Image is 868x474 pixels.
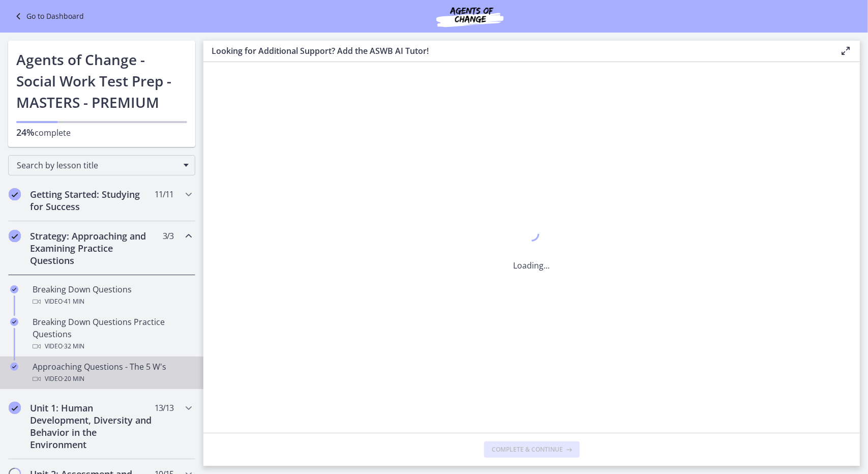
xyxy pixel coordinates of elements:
div: Breaking Down Questions Practice Questions [33,316,191,352]
span: 11 / 11 [155,188,173,200]
i: Completed [9,230,21,242]
i: Completed [10,318,18,326]
h1: Agents of Change - Social Work Test Prep - MASTERS - PREMIUM [16,49,187,113]
span: 24% [16,126,35,138]
i: Completed [9,402,21,414]
h2: Getting Started: Studying for Success [30,188,154,213]
span: · 41 min [63,295,84,308]
div: Video [33,340,191,352]
div: Search by lesson title [8,155,195,175]
span: · 20 min [63,373,84,385]
span: 13 / 13 [155,402,173,414]
span: Complete & continue [492,446,563,454]
div: Approaching Questions - The 5 W's [33,361,191,385]
img: Agents of Change [409,4,531,28]
p: complete [16,126,187,139]
i: Completed [9,188,21,200]
h2: Strategy: Approaching and Examining Practice Questions [30,230,154,266]
p: Loading... [514,259,550,272]
a: Go to Dashboard [12,10,84,22]
h3: Looking for Additional Support? Add the ASWB AI Tutor! [212,45,823,57]
div: 1 [514,224,550,247]
i: Completed [10,363,18,371]
div: Video [33,373,191,385]
i: Completed [10,285,18,293]
span: Search by lesson title [17,160,178,171]
h2: Unit 1: Human Development, Diversity and Behavior in the Environment [30,402,154,451]
div: Video [33,295,191,308]
span: 3 / 3 [163,230,173,242]
div: Breaking Down Questions [33,283,191,308]
button: Complete & continue [484,441,580,458]
span: · 32 min [63,340,84,352]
